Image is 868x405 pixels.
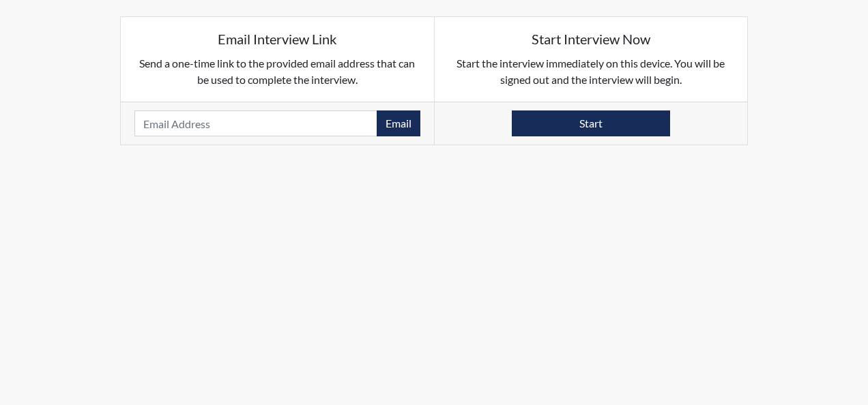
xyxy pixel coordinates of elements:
[134,55,420,88] p: Send a one-time link to the provided email address that can be used to complete the interview.
[512,110,670,136] button: Start
[377,110,420,136] button: Email
[134,110,377,136] input: Email Address
[448,55,734,88] p: Start the interview immediately on this device. You will be signed out and the interview will begin.
[134,31,420,47] h5: Email Interview Link
[448,31,734,47] h5: Start Interview Now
